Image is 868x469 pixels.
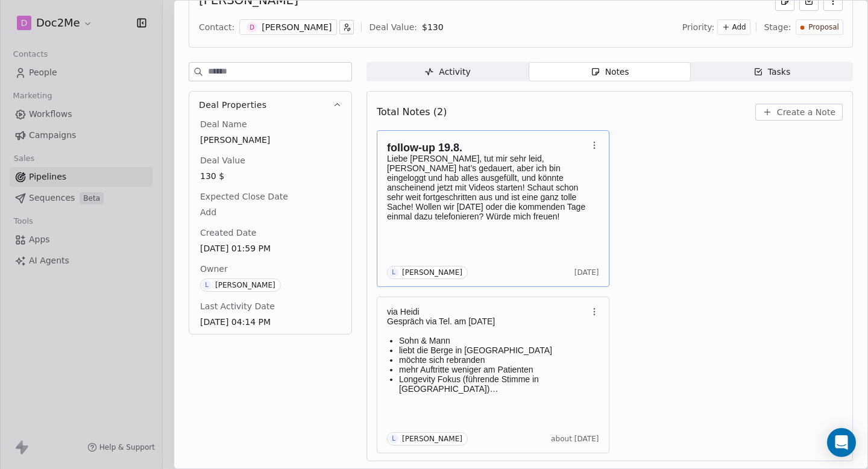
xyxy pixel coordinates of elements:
[189,118,351,334] div: Deal Properties
[551,434,599,444] span: about [DATE]
[198,118,250,130] span: Deal Name
[369,21,417,33] div: Deal Value:
[399,336,450,345] span: Sohn & Mann
[198,300,277,312] span: Last Activity Date
[399,374,541,394] span: Longevity Fokus (führende Stimme in [GEOGRAPHIC_DATA])
[199,21,234,33] div: Contact:
[200,134,341,146] span: [PERSON_NAME]
[200,316,341,328] span: [DATE] 04:14 PM
[392,434,395,444] div: L
[387,316,587,326] p: Gespräch via Tel. am [DATE]
[215,281,275,289] div: [PERSON_NAME]
[808,22,839,33] span: Proposal
[387,142,587,154] h1: follow-up 19.8.
[205,280,209,290] div: L
[198,263,230,275] span: Owner
[422,22,444,32] span: $ 130
[399,345,552,355] span: liebt die Berge in [GEOGRAPHIC_DATA]
[402,435,462,443] div: [PERSON_NAME]
[198,154,248,166] span: Deal Value
[574,268,599,277] span: [DATE]
[387,307,587,316] p: via Heidi
[189,92,351,118] button: Deal Properties
[199,99,266,111] span: Deal Properties
[777,106,835,118] span: Create a Note
[732,22,746,33] span: Add
[764,21,791,33] span: Stage:
[682,21,715,33] span: Priority:
[200,206,341,218] span: Add
[827,428,856,457] div: Open Intercom Messenger
[402,268,462,277] div: [PERSON_NAME]
[399,365,533,374] span: mehr Auftritte weniger am Patienten
[377,105,447,119] span: Total Notes (2)
[262,21,332,33] div: [PERSON_NAME]
[200,170,341,182] span: 130 $
[387,154,587,221] p: Liebe [PERSON_NAME], tut mir sehr leid, [PERSON_NAME] hat’s gedauert, aber ich bin eingeloggt und...
[753,66,791,78] div: Tasks
[392,268,395,277] div: L
[424,66,470,78] div: Activity
[198,190,291,203] span: Expected Close Date
[399,355,485,365] span: möchte sich rebranden
[755,104,843,121] button: Create a Note
[247,22,257,33] span: D
[198,227,259,239] span: Created Date
[200,242,341,254] span: [DATE] 01:59 PM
